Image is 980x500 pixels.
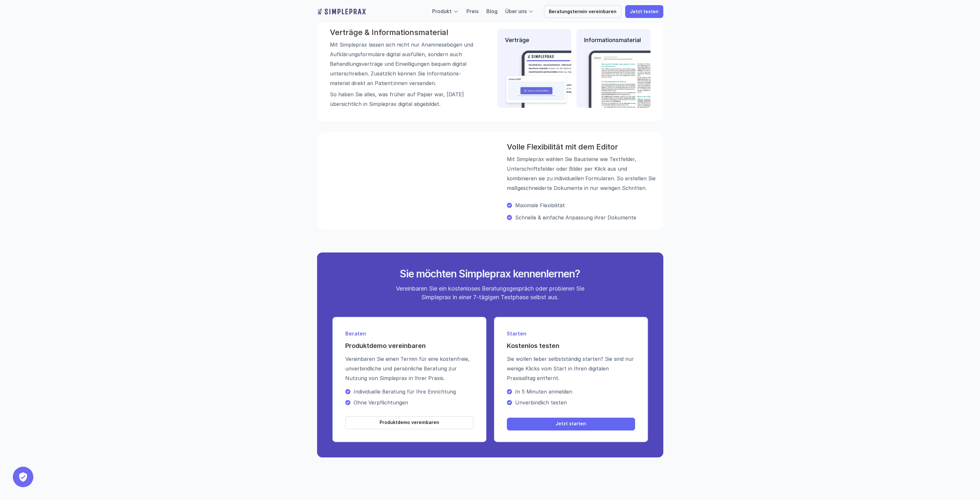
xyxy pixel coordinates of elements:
[330,39,474,88] p: Mit Simpleprax lassen sich nicht nur Anamnese­bögen und Aufklärungs­formulare digital ausfüllen, ...
[507,142,655,152] h3: Volle Flexibilität mit dem Editor
[584,37,643,44] p: Informationsmaterial
[330,89,474,108] p: So haben Sie alles, was früher auf Papier war, [DATE] übersichtlich in Simpleprax digital abgebil...
[345,416,473,429] a: Produktdemo vereinbaren
[330,28,474,37] h3: Verträge & Informations­material
[345,354,473,383] p: Vereinbaren Sie einen Termin für eine kostenfreie, unverbindliche und persönliche Beratung zur Nu...
[505,8,527,14] a: Über uns
[549,9,616,14] p: Beratungstermin vereinbaren
[390,284,590,301] p: Vereinbaren Sie ein kostenloses Beratungsgespräch oder probieren Sie Simpleprax in einer 7-tägige...
[507,154,655,193] p: Mit Simpleprax wählen Sie Bausteine wie Textfelder, Unterschriftsfelder oder Bilder per Klick aus...
[515,399,635,406] p: Unverbindlich testen
[380,420,439,425] p: Produktdemo vereinbaren
[354,388,473,395] p: Individuelle Beratung für Ihre Einrichtung
[515,202,655,208] p: Maximale Flexibilität
[544,5,621,18] a: Beratungstermin vereinbaren
[556,421,586,427] p: Jetzt starten
[354,399,473,406] p: Ohne Verpflichtungen
[345,341,473,350] h4: Produktdemo vereinbaren
[507,341,635,350] h4: Kostenlos testen
[432,8,452,14] a: Produkt
[507,418,635,430] a: Jetzt starten
[505,37,564,44] p: Verträge
[370,268,610,280] h2: Sie möchten Simpleprax kennenlernen?
[507,354,635,383] p: Sie wollen lieber selbstständig starten? Sie sind nur wenige Klicks vom Start in Ihren digitalen ...
[466,8,479,14] a: Preis
[345,330,473,337] p: Beraten
[625,5,663,18] a: Jetzt testen
[507,330,635,337] p: Starten
[505,50,619,107] img: Beispielbild eines Vertrages
[584,50,680,107] img: Beispielbild eine Informationsartikels auf dem Tablet
[630,9,658,14] p: Jetzt testen
[486,8,498,14] a: Blog
[515,388,635,395] p: In 5 Minuten anmelden
[515,214,655,221] p: Schnelle & einfache Anpassung ihrer Dokumente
